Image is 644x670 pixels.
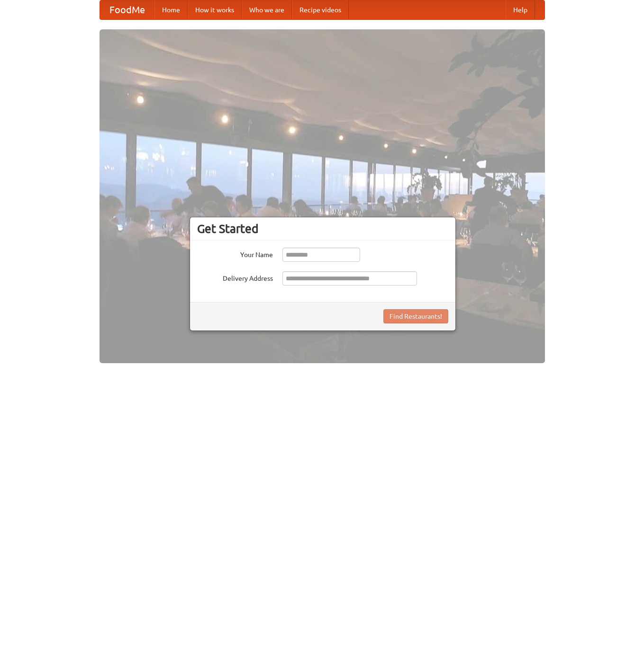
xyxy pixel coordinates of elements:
[197,222,448,236] h3: Get Started
[188,0,242,19] a: How it works
[292,0,349,19] a: Recipe videos
[383,309,448,323] button: Find Restaurants!
[506,0,535,19] a: Help
[197,271,273,283] label: Delivery Address
[242,0,292,19] a: Who we are
[100,0,154,19] a: FoodMe
[197,248,273,259] label: Your Name
[154,0,188,19] a: Home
